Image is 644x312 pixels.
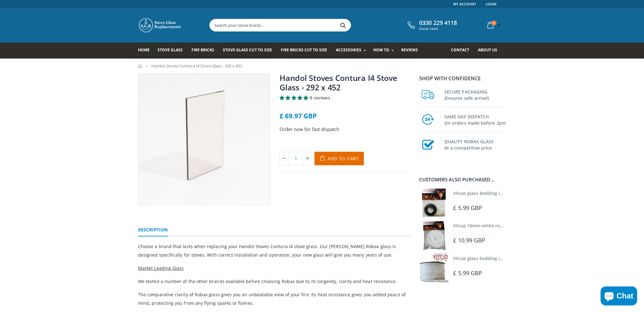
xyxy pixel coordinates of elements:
a: Stove Glass [158,43,187,59]
span: Contact [451,47,469,53]
span: The comparative clarity of Robax glass gives you an unbeatable view of your fire. Its heat resist... [138,292,406,306]
a: Vitcas glass bedding in tape - 2mm x 15mm x 2 meters (White) [453,255,587,261]
img: Vitcas stove glass bedding in tape [419,188,448,218]
span: Choose a brand that lasts when replacing your Handol Stoves Contura I4 stove glass. Our [PERSON_N... [138,243,396,258]
span: Fire Bricks [192,47,214,53]
p: Shop with confidence [419,75,506,82]
span: Reviews [401,47,418,53]
a: Vitcas 10mm white rope kit - includes rope seal and glue! [453,223,576,229]
span: About us [478,47,497,53]
button: Search [336,19,350,31]
a: Contact [451,43,474,59]
a: Home [138,43,154,59]
a: Reviews [401,43,423,59]
a: 0 [485,19,502,31]
span: 0 [491,20,497,26]
a: About us [478,43,502,59]
a: Accessories [336,43,369,59]
span: £ 10.99 GBP [453,236,485,244]
h3: QUALITY ROBAX GLASS At a competitive price [444,137,506,151]
span: Home [138,47,150,53]
img: Stove Glass Replacement [138,17,182,33]
span: Add to Cart [328,156,359,162]
img: Vitcas stove glass bedding in tape [419,253,448,283]
span: £ 5.99 GBP [453,204,482,212]
span: Stove Glass [158,47,183,53]
span: 5.00 stars [280,94,309,101]
span: Handol Stoves Contura I4 Stove Glass - 292 x 452 [151,63,242,69]
span: (local rate) [419,26,457,31]
img: Vitcas white rope, glue and gloves kit 10mm [419,221,448,250]
span: Market Leading Glass [138,265,184,271]
span: We tested a number of the other brands available before choosing Robax due to its longevity, clar... [138,278,397,284]
a: Fire Bricks Cut To Size [281,43,332,59]
span: Stove Glass Cut To Size [223,47,272,53]
img: verticalrecangularstoveglass_93e9ad52-3d88-4d57-85a4-d2152ca80310_800x_crop_center.webp [138,73,270,205]
span: 0330 229 4118 [419,20,457,26]
button: Add to Cart [314,152,364,165]
span: Accessories [336,47,361,53]
a: Fire Bricks [192,43,219,59]
a: How To [373,43,397,59]
span: How To [373,47,389,53]
span: 4 reviews [309,94,330,101]
a: Description [138,224,168,236]
div: Customers also purchased... [419,177,506,182]
a: 0330 229 4118 (local rate) [406,20,457,31]
span: Fire Bricks Cut To Size [281,47,327,53]
input: Search your stove brand... [210,19,421,31]
a: Stove Glass Cut To Size [223,43,276,59]
a: Vitcas glass bedding in tape - 2mm x 10mm x 2 meters [453,190,570,196]
span: £ 69.97 GBP [280,111,317,120]
span: £ 5.99 GBP [453,269,482,277]
h3: SAME DAY DISPATCH On orders made before 2pm [444,112,506,126]
inbox-online-store-chat: Shopify online store chat [599,286,639,307]
h3: SECURE PACKAGING (Ensures safe arrival) [444,88,506,101]
a: Handol Stoves Contura I4 Stove Glass - 292 x 452 [280,72,397,93]
a: Home [138,64,143,68]
p: Order now for fast dispatch [280,126,412,133]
